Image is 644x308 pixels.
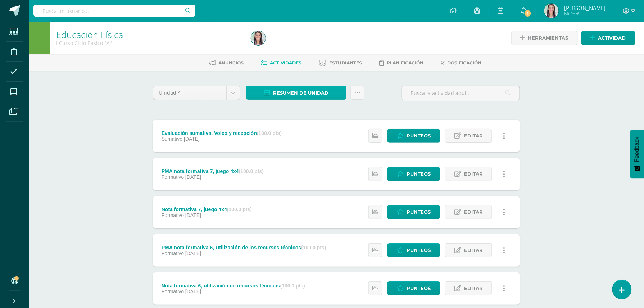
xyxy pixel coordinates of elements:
[511,31,578,45] a: Herramientas
[407,282,431,295] span: Punteos
[162,212,184,218] span: Formativo
[528,31,568,45] span: Herramientas
[162,245,326,250] div: PMA nota formativa 6, Utilización de los recursos técnicos
[464,244,483,257] span: Editar
[280,283,305,289] strong: (100.0 pts)
[387,243,440,257] a: Punteos
[261,57,301,69] a: Actividades
[162,168,264,174] div: PMA nota formativa 7, juego 4x4
[251,31,266,45] img: 7104dee1966dece4cb994d866b427164.png
[379,57,423,69] a: Planificación
[630,130,644,178] button: Feedback - Mostrar encuesta
[162,283,305,289] div: Nota formativa 6, utilización de recursos técnicos
[407,205,431,219] span: Punteos
[153,86,240,100] a: Unidad 4
[387,205,440,219] a: Punteos
[301,245,326,250] strong: (100.0 pts)
[162,136,182,142] span: Sumativo
[387,281,440,295] a: Punteos
[447,60,481,65] span: Dosificación
[407,167,431,181] span: Punteos
[246,86,346,100] a: Resumen de unidad
[464,205,483,219] span: Editar
[162,174,184,180] span: Formativo
[185,289,201,294] span: [DATE]
[407,129,431,142] span: Punteos
[270,60,301,65] span: Actividades
[162,130,282,136] div: Evaluación sumativa, Voleo y recepción
[162,289,184,294] span: Formativo
[162,207,252,212] div: Nota formativa 7, juego 4x4
[464,167,483,181] span: Editar
[524,9,532,17] span: 1
[184,136,200,142] span: [DATE]
[33,5,195,17] input: Busca un usuario...
[273,86,328,100] span: Resumen de unidad
[329,60,362,65] span: Estudiantes
[218,60,244,65] span: Anuncios
[185,250,201,256] span: [DATE]
[564,11,606,17] span: Mi Perfil
[56,30,242,40] h1: Educación Física
[185,212,201,218] span: [DATE]
[407,244,431,257] span: Punteos
[162,250,184,256] span: Formativo
[464,282,483,295] span: Editar
[634,137,640,162] span: Feedback
[402,86,520,100] input: Busca la actividad aquí...
[441,57,481,69] a: Dosificación
[159,86,221,100] span: Unidad 4
[257,130,282,136] strong: (100.0 pts)
[56,40,242,46] div: I Curso Ciclo Básico 'A'
[544,4,559,18] img: 7104dee1966dece4cb994d866b427164.png
[387,60,423,65] span: Planificación
[319,57,362,69] a: Estudiantes
[209,57,244,69] a: Anuncios
[581,31,635,45] a: Actividad
[387,129,440,143] a: Punteos
[185,174,201,180] span: [DATE]
[227,207,252,212] strong: (100.0 pts)
[564,4,606,12] span: [PERSON_NAME]
[239,168,264,174] strong: (100.0 pts)
[387,167,440,181] a: Punteos
[598,31,626,45] span: Actividad
[464,129,483,142] span: Editar
[56,28,123,41] a: Educación Física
